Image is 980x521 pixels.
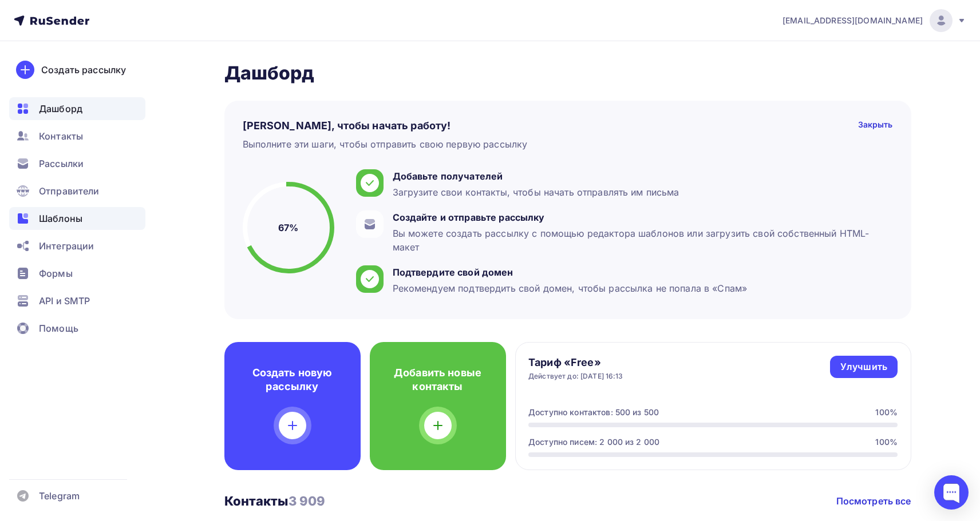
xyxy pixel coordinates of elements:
[9,152,145,175] a: Рассылки
[528,356,623,369] h4: Тариф «Free»
[224,62,911,85] h2: Дашборд
[39,157,84,170] span: Рассылки
[393,185,679,199] div: Загрузите свои контакты, чтобы начать отправлять им письма
[39,102,82,116] span: Дашборд
[289,494,326,508] span: 3 909
[9,125,145,148] a: Контакты
[39,184,100,198] span: Отправители
[39,212,82,225] span: Шаблоны
[39,129,83,143] span: Контакты
[243,137,528,151] div: Выполните эти шаги, чтобы отправить свою первую рассылку
[393,265,748,279] div: Подтвердите свой домен
[41,63,126,77] div: Создать рассылку
[9,207,145,230] a: Шаблоны
[9,262,145,285] a: Формы
[39,239,94,253] span: Интеграции
[783,15,923,26] span: [EMAIL_ADDRESS][DOMAIN_NAME]
[39,294,90,308] span: API и SMTP
[393,226,887,254] div: Вы можете создать рассылку с помощью редактора шаблонов или загрузить свой собственный HTML-макет
[9,180,145,202] a: Отправители
[39,267,73,280] span: Формы
[39,489,80,503] span: Telegram
[783,9,966,32] a: [EMAIL_ADDRESS][DOMAIN_NAME]
[875,407,898,418] div: 100%
[243,119,451,133] h4: [PERSON_NAME], чтобы начать работу!
[840,360,887,373] div: Улучшить
[388,366,488,393] h4: Добавить новые контакты
[278,221,298,234] h5: 67%
[858,119,893,133] div: Закрыть
[393,210,887,224] div: Создайте и отправьте рассылку
[393,281,748,295] div: Рекомендуем подтвердить свой домен, чтобы рассылка не попала в «Спам»
[875,436,898,448] div: 100%
[224,493,326,509] h3: Контакты
[528,407,659,418] div: Доступно контактов: 500 из 500
[528,372,623,381] div: Действует до: [DATE] 16:13
[393,169,679,183] div: Добавьте получателей
[243,366,342,393] h4: Создать новую рассылку
[9,97,145,120] a: Дашборд
[836,494,911,508] a: Посмотреть все
[39,321,78,335] span: Помощь
[528,436,659,448] div: Доступно писем: 2 000 из 2 000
